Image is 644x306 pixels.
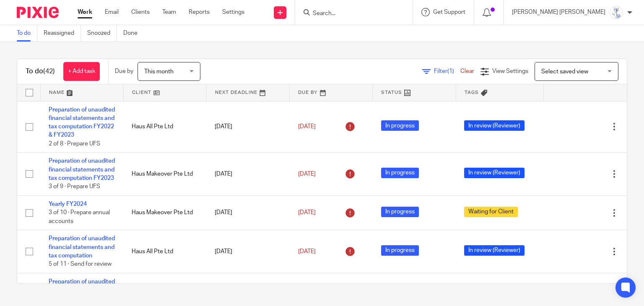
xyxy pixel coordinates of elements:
[298,171,316,177] span: [DATE]
[298,249,316,254] span: [DATE]
[610,6,623,19] img: images.jfif
[298,124,316,130] span: [DATE]
[49,184,100,190] span: 3 of 9 · Prepare UFS
[460,68,474,74] a: Clear
[26,67,55,76] h1: To do
[49,201,87,207] a: Yearly FY2024
[206,153,289,196] td: [DATE]
[123,230,206,273] td: Haus All Pte Ltd
[17,25,37,41] a: To do
[381,168,419,178] span: In progress
[206,101,289,153] td: [DATE]
[87,25,117,41] a: Snoozed
[512,8,605,16] p: [PERSON_NAME] [PERSON_NAME]
[49,262,112,267] span: 5 of 11 · Send for review
[144,69,174,75] span: This month
[17,7,59,18] img: Pixie
[464,168,525,178] span: In review (Reviewer)
[434,68,460,74] span: Filter
[189,8,210,16] a: Reports
[447,68,454,74] span: (1)
[49,279,115,302] a: Preparation of unaudited financial statements and tax computation
[115,67,133,75] p: Due by
[49,141,100,147] span: 2 of 8 · Prepare UFS
[131,8,150,16] a: Clients
[63,62,100,81] a: + Add task
[49,107,115,138] a: Preparation of unaudited financial statements and tax computation FY2022 & FY2023
[123,153,206,196] td: Haus Makeover Pte Ltd
[222,8,244,16] a: Settings
[433,9,465,15] span: Get Support
[381,207,419,217] span: In progress
[464,245,525,256] span: In review (Reviewer)
[78,8,92,16] a: Work
[44,25,81,41] a: Reassigned
[206,230,289,273] td: [DATE]
[49,236,115,259] a: Preparation of unaudited financial statements and tax computation
[49,158,115,181] a: Preparation of unaudited financial statements and tax computation FY2023
[105,8,119,16] a: Email
[381,120,419,131] span: In progress
[123,25,144,41] a: Done
[464,120,525,131] span: In review (Reviewer)
[206,195,289,230] td: [DATE]
[43,68,55,75] span: (42)
[381,245,419,256] span: In progress
[123,101,206,153] td: Haus All Pte Ltd
[49,210,110,224] span: 3 of 10 · Prepare annual accounts
[464,207,518,217] span: Waiting for Client
[123,195,206,230] td: Haus Makeover Pte Ltd
[162,8,176,16] a: Team
[492,68,528,74] span: View Settings
[312,10,387,18] input: Search
[465,90,479,95] span: Tags
[298,210,316,215] span: [DATE]
[541,69,588,75] span: Select saved view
